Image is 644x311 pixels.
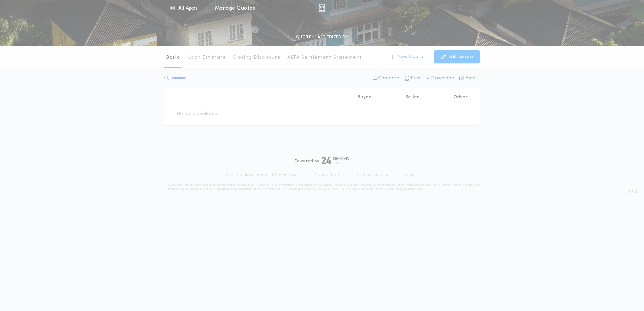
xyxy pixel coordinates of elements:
[295,156,349,164] div: Powered by
[448,54,473,60] p: Edit Quote
[457,72,480,84] button: Email
[166,54,180,61] p: Basic
[171,105,223,123] td: No data available
[424,72,456,84] button: Download
[431,75,454,82] p: Download
[448,5,473,11] img: vs-icon
[465,75,478,82] p: Email
[371,72,401,84] button: Compare
[322,156,349,164] img: logo
[226,172,298,178] p: © All rights reserved. 24|Seven Fees
[403,172,418,178] a: Support
[313,172,340,178] a: Privacy Policy
[233,54,281,61] p: Closing Disclosure
[323,188,356,191] a: [URL][DOMAIN_NAME]
[287,54,362,61] p: ALTA Settlement Statement
[405,94,419,101] p: Seller
[357,94,371,101] p: Buyer
[384,50,430,63] button: New Quote
[411,75,421,82] p: Print
[164,183,480,191] p: DISCLAIMER: This estimate is provided for informational purposes only. 24|Seven Fees, a product o...
[453,94,468,101] p: Other
[402,72,423,84] button: Print
[628,189,637,195] span: 3.8.0
[434,50,480,63] button: Edit Quote
[397,54,423,60] p: New Quote
[296,34,348,41] p: QUOTE - LAST EDITED BY
[355,172,388,178] a: Terms of Service
[188,54,226,61] p: Loan Estimate
[319,4,325,12] img: img
[378,75,399,82] p: Compare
